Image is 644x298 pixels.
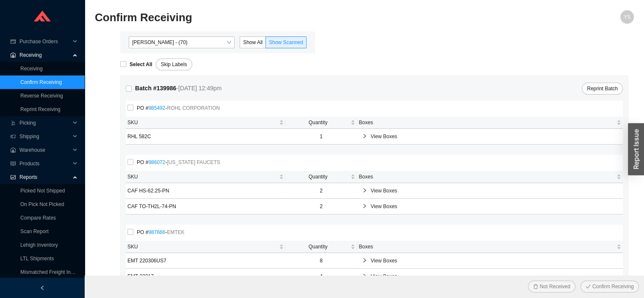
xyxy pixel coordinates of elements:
td: 8 [285,253,357,269]
td: 1 [285,129,357,145]
div: View Boxes [359,183,621,198]
a: 987666 [148,229,165,235]
span: View Boxes [370,256,618,265]
th: Boxes sortable [357,171,623,183]
span: SKU [127,242,277,251]
th: Boxes sortable [357,241,623,253]
div: View Boxes [359,269,621,284]
a: Scan Report [20,228,49,234]
span: left [40,285,45,290]
th: SKU sortable [126,171,285,183]
div: View Boxes [359,129,621,144]
a: Picked Not Shipped [20,188,65,194]
span: Shipping [19,130,70,143]
span: Warehouse [19,143,70,157]
button: Skip Labels [156,58,192,70]
span: credit-card [10,39,16,44]
span: PO # - [133,228,188,237]
span: View Boxes [370,187,618,195]
a: LTL Shipments [20,256,54,262]
a: 985492 [148,105,165,111]
span: SKU [127,118,277,127]
span: Angel Negron - (70) [132,37,231,48]
span: View Boxes [370,132,618,141]
a: Reprint Receiving [20,106,61,112]
td: CAF HS-62.25-PN [126,183,285,199]
th: Quantity sortable [285,241,357,253]
span: Skip Labels [161,60,187,69]
td: 2 [285,183,357,199]
span: Picking [19,116,70,130]
span: PO # - [133,104,223,112]
span: read [10,161,16,166]
th: SKU sortable [126,117,285,129]
span: View Boxes [370,272,618,281]
a: On Pick Not Picked [20,201,64,207]
a: Mismatched Freight Invoices [20,269,85,275]
span: Show Scanned [269,39,303,45]
span: Reprint Batch [587,84,618,93]
span: Receiving [19,48,70,62]
td: RHL 582C [126,129,285,145]
strong: Select All [130,61,152,67]
div: View Boxes [359,253,621,268]
a: Confirm Receiving [20,79,62,85]
td: 4 [285,269,357,284]
th: SKU sortable [126,241,285,253]
span: fund [10,175,16,180]
span: Products [19,157,70,170]
span: Show All [243,39,263,45]
span: View Boxes [370,202,618,211]
div: View Boxes [359,199,621,214]
span: SKU [127,173,277,181]
td: 2 [285,199,357,214]
span: Quantity [287,173,349,181]
span: Boxes [359,173,615,181]
a: Receiving [20,66,43,72]
a: Compare Rates [20,215,56,221]
td: EMT 22217 [126,269,285,284]
span: right [362,258,367,263]
button: checkConfirm Receiving [580,281,639,292]
span: ROHL CORPORATION [167,105,220,111]
span: Quantity [287,118,349,127]
th: Quantity sortable [285,117,357,129]
span: YS [624,10,630,24]
a: Reverse Receiving [20,93,63,99]
span: right [362,188,367,193]
span: Boxes [359,118,615,127]
span: right [362,134,367,139]
span: EMTEK [167,229,184,235]
span: right [362,273,367,279]
h2: Confirm Receiving [95,10,499,25]
span: Purchase Orders [19,35,70,48]
span: right [362,203,367,209]
span: Boxes [359,242,615,251]
span: Reports [19,170,70,184]
a: 986072 [148,159,165,165]
span: - [DATE] 12:49pm [176,85,221,92]
strong: Batch # 139986 [135,85,176,92]
span: PO # - [133,158,224,167]
span: [US_STATE] FAUCETS [167,159,220,165]
td: CAF TO-TH2L-74-PN [126,199,285,214]
span: Quantity [287,242,349,251]
a: Lehigh Inventory [20,242,58,248]
button: Reprint Batch [582,83,623,95]
th: Quantity sortable [285,171,357,183]
th: Boxes sortable [357,117,623,129]
td: EMT 220306US7 [126,253,285,269]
